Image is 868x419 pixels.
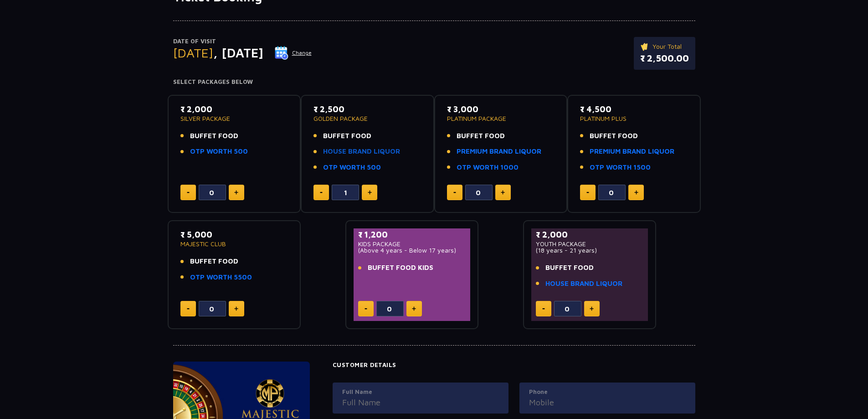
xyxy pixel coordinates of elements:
[545,263,594,273] span: BUFFET FOOD
[323,146,400,157] a: HOUSE BRAND LIQUOR
[274,46,312,60] button: Change
[190,131,238,141] span: BUFFET FOOD
[234,306,238,311] img: plus
[590,162,651,173] a: OTP WORTH 1500
[180,228,288,241] p: ₹ 5,000
[333,362,695,369] h4: Customer Details
[320,192,323,193] img: minus
[368,190,372,195] img: plus
[187,192,190,193] img: minus
[313,103,421,115] p: ₹ 2,500
[323,162,381,173] a: OTP WORTH 500
[634,190,638,195] img: plus
[342,396,499,409] input: Full Name
[640,52,689,65] p: ₹ 2,500.00
[501,190,505,195] img: plus
[453,192,456,193] img: minus
[190,272,252,283] a: OTP WORTH 5500
[180,115,288,122] p: SILVER PACKAGE
[529,388,686,397] label: Phone
[173,45,213,60] span: [DATE]
[173,37,312,46] p: Date of Visit
[358,241,466,247] p: KIDS PACKAGE
[180,241,288,247] p: MAJESTIC CLUB
[190,256,238,267] span: BUFFET FOOD
[590,131,638,141] span: BUFFET FOOD
[640,41,689,52] p: Your Total
[457,162,519,173] a: OTP WORTH 1000
[536,241,644,247] p: YOUTH PACKAGE
[457,146,541,157] a: PREMIUM BRAND LIQUOR
[180,103,288,115] p: ₹ 2,000
[536,228,644,241] p: ₹ 2,000
[412,306,416,311] img: plus
[586,192,589,193] img: minus
[187,308,190,310] img: minus
[580,103,688,115] p: ₹ 4,500
[342,388,499,397] label: Full Name
[447,103,555,115] p: ₹ 3,000
[313,115,421,122] p: GOLDEN PACKAGE
[234,190,238,195] img: plus
[358,228,466,241] p: ₹ 1,200
[173,78,695,86] h4: Select Packages Below
[529,396,686,409] input: Mobile
[190,146,248,157] a: OTP WORTH 500
[457,131,505,141] span: BUFFET FOOD
[640,41,650,52] img: ticket
[213,45,263,60] span: , [DATE]
[545,279,622,289] a: HOUSE BRAND LIQUOR
[323,131,371,141] span: BUFFET FOOD
[365,308,367,310] img: minus
[368,263,433,273] span: BUFFET FOOD KIDS
[580,115,688,122] p: PLATINUM PLUS
[358,247,466,253] p: (Above 4 years - Below 17 years)
[447,115,555,122] p: PLATINUM PACKAGE
[590,146,674,157] a: PREMIUM BRAND LIQUOR
[542,308,545,310] img: minus
[590,306,594,311] img: plus
[536,247,644,253] p: (18 years - 21 years)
